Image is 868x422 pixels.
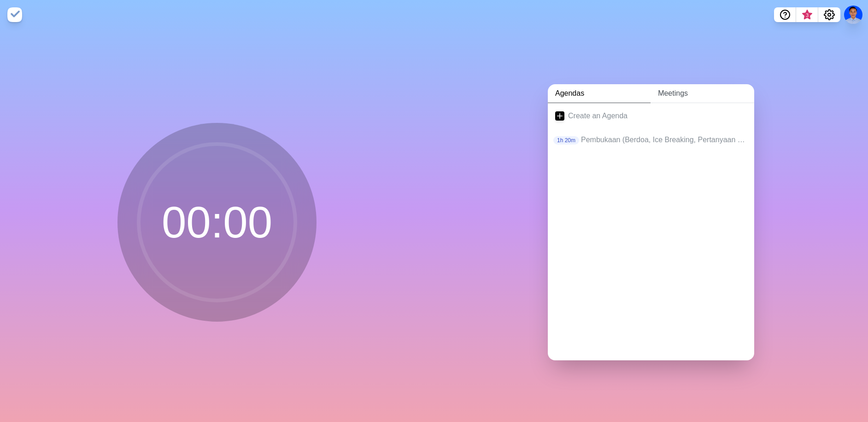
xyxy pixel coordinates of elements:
[796,7,818,22] button: What’s new
[803,12,811,19] span: 3
[7,7,22,22] img: timeblocks logo
[774,7,796,22] button: Help
[548,103,754,129] a: Create an Agenda
[553,136,579,145] p: 1h 20m
[548,84,651,103] a: Agendas
[581,134,747,145] p: Pembukaan (Berdoa, Ice Breaking, Pertanyaan Pemantik, Penyampaian Tujuan Pembelajaran) Menyimak C...
[651,84,754,103] a: Meetings
[818,7,840,22] button: Settings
